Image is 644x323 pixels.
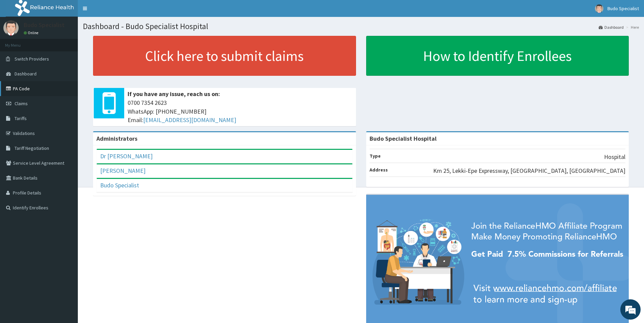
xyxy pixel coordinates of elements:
[624,24,639,30] li: Here
[24,22,65,28] p: Budo Specialist
[83,22,639,31] h1: Dashboard - Budo Specialist Hospital
[24,30,40,35] a: Online
[599,24,624,30] a: Dashboard
[15,115,27,121] span: Tariffs
[100,152,153,160] a: Dr [PERSON_NAME]
[370,167,388,173] b: Address
[15,145,49,151] span: Tariff Negotiation
[595,4,603,13] img: User Image
[3,20,19,36] img: User Image
[433,166,625,175] p: Km 25, Lekki-Epe Expressway, [GEOGRAPHIC_DATA], [GEOGRAPHIC_DATA]
[96,135,137,142] b: Administrators
[370,153,381,159] b: Type
[366,36,629,76] a: How to Identify Enrollees
[143,116,236,124] a: [EMAIL_ADDRESS][DOMAIN_NAME]
[128,90,220,98] b: If you have any issue, reach us on:
[15,56,49,62] span: Switch Providers
[15,100,28,107] span: Claims
[370,135,437,142] strong: Budo Specialist Hospital
[607,5,639,11] span: Budo Specialist
[100,167,146,175] a: [PERSON_NAME]
[128,98,353,124] span: 0700 7354 2623 WhatsApp: [PHONE_NUMBER] Email:
[93,36,356,76] a: Click here to submit claims
[15,71,37,77] span: Dashboard
[100,181,139,189] a: Budo Specialist
[604,153,625,161] p: Hospital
